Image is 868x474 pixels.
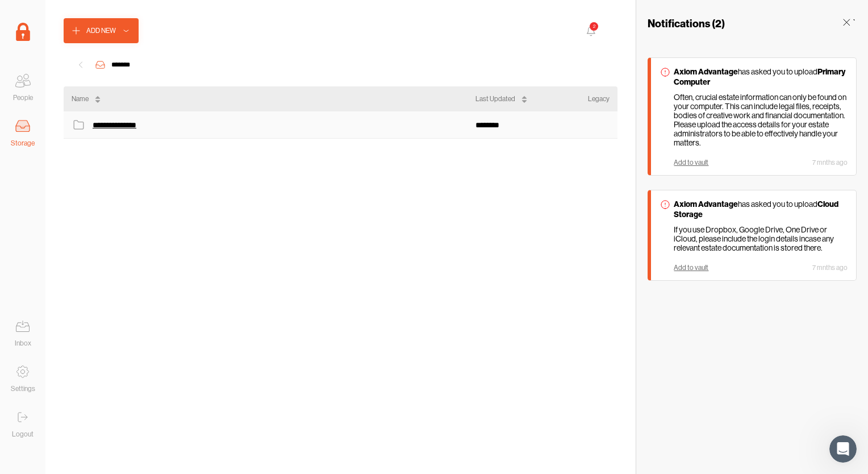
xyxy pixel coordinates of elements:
div: Inbox [15,338,31,349]
div: Add to vault [674,159,708,167]
div: People [13,92,33,103]
p: Often, crucial estate information can only be found on your computer. This can include legal file... [674,93,848,147]
h3: Notifications ( 2 ) [648,16,725,30]
div: Name [72,93,89,105]
div: Legacy [588,93,610,105]
p: If you use Dropbox, Google Drive, One Drive or iCloud, please include the login details incase an... [674,225,848,252]
button: Add New [64,18,139,43]
div: Storage [11,138,35,149]
strong: Primary Computer [674,66,845,87]
div: 2 [590,22,598,31]
div: Logout [12,429,34,440]
div: Settings [11,383,35,394]
strong: Cloud Storage [674,199,838,219]
p: has asked you to upload [674,66,848,87]
iframe: Intercom live chat [829,435,857,463]
div: Add to vault [674,264,708,272]
div: 7 mnths ago [812,264,848,272]
div: 7 mnths ago [812,159,848,167]
p: has asked you to upload [674,199,848,219]
strong: Axiom Advantage [674,66,738,77]
div: Last Updated [475,93,515,105]
div: Add New [86,25,116,36]
strong: Axiom Advantage [674,199,738,209]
